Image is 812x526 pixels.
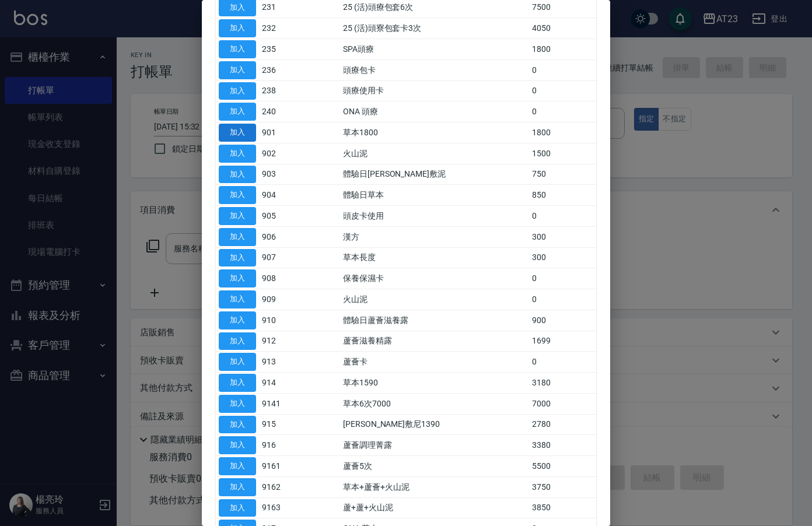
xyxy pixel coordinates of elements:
td: 4050 [529,18,596,39]
td: 915 [259,414,302,435]
td: 3850 [529,497,596,518]
button: 加入 [219,61,256,79]
td: 0 [529,80,596,101]
td: 火山泥 [340,143,529,164]
td: 1800 [529,122,596,143]
td: ONA 頭療 [340,101,529,122]
td: 0 [529,59,596,80]
td: 910 [259,310,302,331]
td: 909 [259,289,302,310]
td: 0 [529,289,596,310]
td: 保養保濕卡 [340,268,529,289]
td: 904 [259,185,302,206]
td: 草本+蘆薈+火山泥 [340,476,529,497]
button: 加入 [219,19,256,37]
td: 草本1590 [340,373,529,394]
td: 913 [259,352,302,373]
td: 5500 [529,456,596,477]
td: 850 [529,185,596,206]
button: 加入 [219,269,256,287]
td: 3380 [529,435,596,456]
button: 加入 [219,145,256,163]
td: 1699 [529,331,596,352]
td: [PERSON_NAME]敷尼1390 [340,414,529,435]
td: 9141 [259,393,302,414]
td: 300 [529,226,596,247]
td: 1500 [529,143,596,164]
td: 900 [529,310,596,331]
td: 750 [529,164,596,185]
td: 頭皮卡使用 [340,206,529,227]
td: 蘆薈卡 [340,352,529,373]
button: 加入 [219,332,256,350]
td: 7000 [529,393,596,414]
button: 加入 [219,478,256,496]
td: 蘆薈5次 [340,456,529,477]
button: 加入 [219,374,256,392]
td: 蘆+蘆+火山泥 [340,497,529,518]
td: 漢方 [340,226,529,247]
td: 9163 [259,497,302,518]
td: 1800 [529,39,596,60]
td: 238 [259,80,302,101]
td: 0 [529,101,596,122]
td: 912 [259,331,302,352]
td: 體驗日草本 [340,185,529,206]
td: 0 [529,268,596,289]
td: 蘆薈調理菁露 [340,435,529,456]
td: 3180 [529,373,596,394]
button: 加入 [219,311,256,329]
button: 加入 [219,207,256,225]
td: 300 [529,247,596,268]
td: 體驗日蘆薈滋養露 [340,310,529,331]
td: 902 [259,143,302,164]
td: 916 [259,435,302,456]
td: 2780 [529,414,596,435]
td: 草本長度 [340,247,529,268]
td: 914 [259,373,302,394]
td: 905 [259,206,302,227]
td: 25 (活)頭寮包套卡3次 [340,18,529,39]
button: 加入 [219,40,256,58]
td: 0 [529,352,596,373]
td: 907 [259,247,302,268]
button: 加入 [219,103,256,121]
button: 加入 [219,186,256,204]
td: 3750 [529,476,596,497]
button: 加入 [219,499,256,517]
button: 加入 [219,353,256,371]
button: 加入 [219,124,256,142]
td: 草本1800 [340,122,529,143]
td: 火山泥 [340,289,529,310]
button: 加入 [219,228,256,246]
td: 908 [259,268,302,289]
td: 頭療使用卡 [340,80,529,101]
button: 加入 [219,290,256,308]
button: 加入 [219,457,256,475]
td: 235 [259,39,302,60]
button: 加入 [219,436,256,454]
td: 906 [259,226,302,247]
button: 加入 [219,82,256,100]
td: 頭療包卡 [340,59,529,80]
td: 0 [529,206,596,227]
td: 草本6次7000 [340,393,529,414]
button: 加入 [219,416,256,434]
td: 236 [259,59,302,80]
button: 加入 [219,249,256,267]
button: 加入 [219,395,256,413]
button: 加入 [219,166,256,184]
td: 蘆薈滋養精露 [340,331,529,352]
td: 903 [259,164,302,185]
td: SPA頭療 [340,39,529,60]
td: 體驗日[PERSON_NAME]敷泥 [340,164,529,185]
td: 9161 [259,456,302,477]
td: 232 [259,18,302,39]
td: 901 [259,122,302,143]
td: 240 [259,101,302,122]
td: 9162 [259,476,302,497]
